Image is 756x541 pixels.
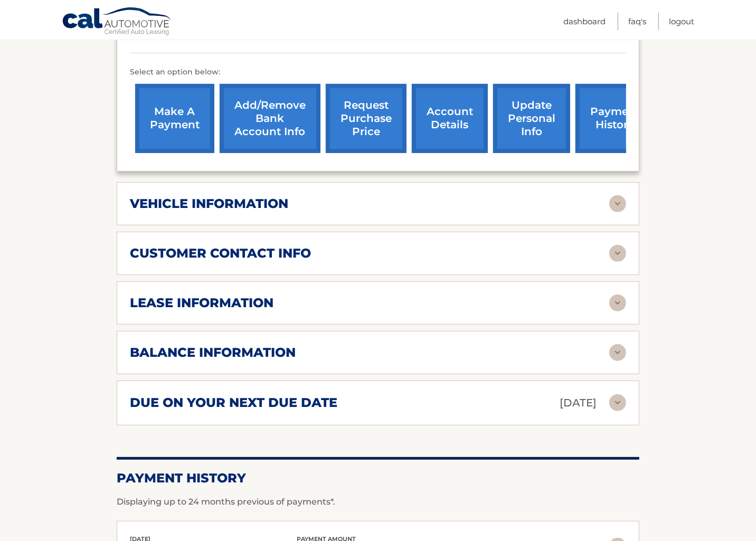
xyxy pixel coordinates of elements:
[130,295,273,311] h2: lease information
[609,295,626,311] img: accordion-rest.svg
[130,345,296,360] h2: balance information
[609,195,626,212] img: accordion-rest.svg
[563,13,606,30] a: Dashboard
[628,13,646,30] a: FAQ's
[62,7,173,37] a: Cal Automotive
[130,66,626,79] p: Select an option below:
[220,84,320,153] a: Add/Remove bank account info
[135,84,214,153] a: make a payment
[609,394,626,411] img: accordion-rest.svg
[130,395,337,411] h2: due on your next due date
[130,245,311,261] h2: customer contact info
[412,84,488,153] a: account details
[609,245,626,262] img: accordion-rest.svg
[560,394,597,412] p: [DATE]
[493,84,570,153] a: update personal info
[669,13,694,30] a: Logout
[117,496,639,508] p: Displaying up to 24 months previous of payments*.
[575,84,655,153] a: payment history
[130,196,288,212] h2: vehicle information
[326,84,407,153] a: request purchase price
[117,470,639,486] h2: Payment History
[609,344,626,361] img: accordion-rest.svg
